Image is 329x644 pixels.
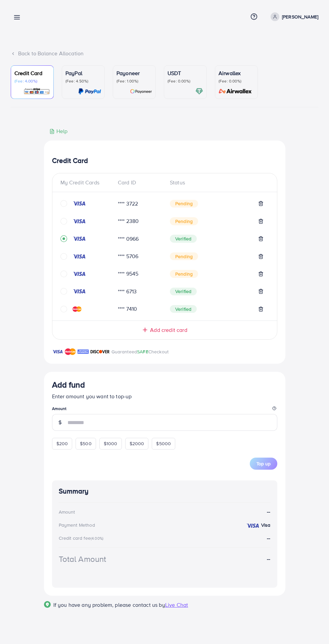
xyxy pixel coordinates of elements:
img: credit [73,306,82,312]
img: card [195,87,203,95]
span: Verified [170,288,197,296]
span: $1000 [104,440,117,447]
legend: Amount [52,406,277,414]
img: card [23,87,50,95]
div: Credit card fee [59,535,106,541]
div: Card ID [112,179,164,186]
div: My Credit Cards [60,179,112,186]
strong: Visa [261,522,271,528]
img: card [130,87,152,95]
svg: circle [60,200,67,207]
h4: Summary [59,487,271,495]
p: (Fee: 4.00%) [14,78,50,84]
span: Pending [170,217,198,225]
span: Top up [256,460,271,467]
div: Amount [59,509,75,515]
img: credit [73,236,86,241]
p: Guaranteed Checkout [111,348,169,356]
img: credit [246,523,260,528]
h4: Credit Card [52,157,277,165]
p: Enter amount you want to top-up [52,392,277,400]
img: credit [73,289,86,294]
span: Pending [170,252,198,260]
span: Pending [170,200,198,208]
div: Help [49,127,68,135]
span: Live Chat [165,601,188,608]
img: brand [65,348,76,356]
span: $200 [56,440,68,447]
img: credit [73,219,86,224]
p: USDT [168,69,203,77]
img: Popup guide [44,601,51,608]
button: Top up [250,458,277,470]
strong: -- [267,555,270,563]
img: brand [90,348,110,356]
div: Back to Balance Allocation [11,50,318,57]
p: (Fee: 0.00%) [168,78,203,84]
img: brand [52,348,63,356]
img: credit [73,254,86,259]
svg: record circle [60,235,67,242]
svg: circle [60,271,67,277]
h3: Add fund [52,380,85,390]
a: [PERSON_NAME] [268,12,318,21]
strong: -- [267,508,270,516]
img: credit [73,201,86,206]
p: Airwallex [219,69,254,77]
span: Verified [170,305,197,313]
p: (Fee: 1.00%) [116,78,152,84]
p: (Fee: 4.50%) [65,78,101,84]
span: If you have any problem, please contact us by [53,601,165,608]
svg: circle [60,218,67,225]
div: Total Amount [59,553,106,565]
span: SAFE [137,348,148,355]
p: Payoneer [116,69,152,77]
svg: circle [60,253,67,260]
strong: -- [267,534,270,542]
svg: circle [60,288,67,295]
p: PayPal [65,69,101,77]
span: $500 [80,440,92,447]
small: (4.00%) [91,536,103,541]
img: card [78,87,101,95]
img: brand [78,348,89,356]
p: [PERSON_NAME] [282,13,318,21]
span: Verified [170,235,197,243]
span: Add credit card [150,326,187,334]
svg: circle [60,306,67,312]
p: Credit Card [14,69,50,77]
div: Payment Method [59,522,95,528]
span: $5000 [156,440,171,447]
div: Status [164,179,269,186]
img: card [217,87,254,95]
span: $2000 [130,440,144,447]
p: (Fee: 0.00%) [219,78,254,84]
span: Pending [170,270,198,278]
img: credit [73,271,86,277]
